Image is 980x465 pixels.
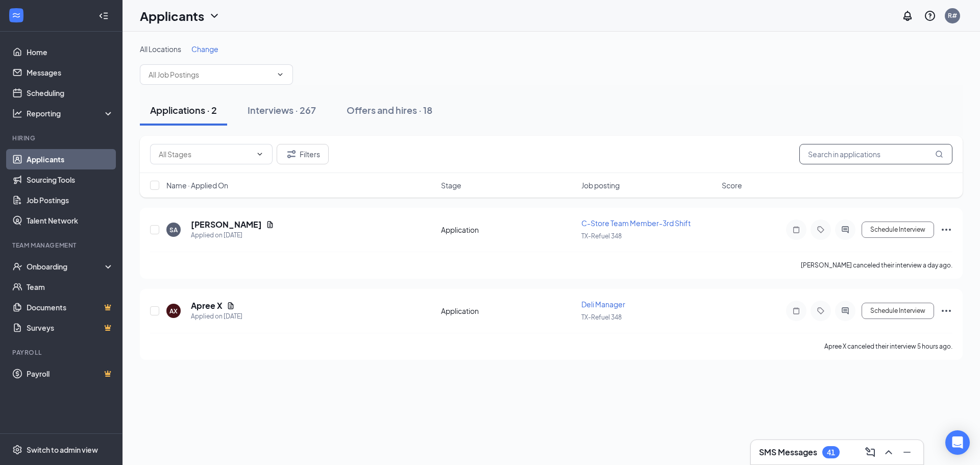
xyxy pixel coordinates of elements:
[839,307,851,315] svg: ActiveChat
[27,83,114,103] a: Scheduling
[899,444,915,460] button: Minimize
[924,10,936,22] svg: QuestionInfo
[799,144,952,164] input: Search in applications
[883,446,895,458] svg: ChevronUp
[191,230,274,240] div: Applied on [DATE]
[191,311,242,322] div: Applied on [DATE]
[815,226,827,234] svg: Tag
[150,104,217,116] div: Applications · 2
[948,11,957,20] div: R#
[276,70,284,79] svg: ChevronDown
[790,307,802,315] svg: Note
[945,430,970,455] div: Open Intercom Messenger
[27,108,114,118] div: Reporting
[581,180,620,190] span: Job posting
[581,232,622,240] span: TX-Refuel 348
[248,104,316,116] div: Interviews · 267
[581,313,622,321] span: TX-Refuel 348
[208,10,220,22] svg: ChevronDown
[169,307,178,315] div: AX
[191,300,223,311] h5: Apree X
[815,307,827,315] svg: Tag
[581,300,625,309] span: Deli Manager
[12,261,22,272] svg: UserCheck
[166,180,228,190] span: Name · Applied On
[140,44,181,54] span: All Locations
[722,180,742,190] span: Score
[27,149,114,169] a: Applicants
[347,104,432,116] div: Offers and hires · 18
[12,348,112,357] div: Payroll
[27,297,114,317] a: DocumentsCrown
[441,225,575,235] div: Application
[27,169,114,190] a: Sourcing Tools
[11,10,21,20] svg: WorkstreamLogo
[140,7,204,25] h1: Applicants
[790,226,802,234] svg: Note
[27,317,114,338] a: SurveysCrown
[169,226,178,234] div: SA
[940,305,952,317] svg: Ellipses
[27,42,114,62] a: Home
[27,62,114,83] a: Messages
[862,444,878,460] button: ComposeMessage
[27,445,98,455] div: Switch to admin view
[149,69,272,80] input: All Job Postings
[159,149,252,160] input: All Stages
[285,148,298,160] svg: Filter
[227,302,235,310] svg: Document
[191,44,218,54] span: Change
[12,108,22,118] svg: Analysis
[256,150,264,158] svg: ChevronDown
[441,306,575,316] div: Application
[277,144,329,164] button: Filter Filters
[901,10,914,22] svg: Notifications
[12,134,112,142] div: Hiring
[27,363,114,384] a: PayrollCrown
[12,241,112,250] div: Team Management
[862,222,934,238] button: Schedule Interview
[901,446,913,458] svg: Minimize
[935,150,943,158] svg: MagnifyingGlass
[441,180,461,190] span: Stage
[27,190,114,210] a: Job Postings
[99,11,109,21] svg: Collapse
[880,444,897,460] button: ChevronUp
[27,261,105,272] div: Onboarding
[862,303,934,319] button: Schedule Interview
[191,219,262,230] h5: [PERSON_NAME]
[12,445,22,455] svg: Settings
[940,224,952,236] svg: Ellipses
[839,226,851,234] svg: ActiveChat
[801,260,952,271] div: [PERSON_NAME] canceled their interview a day ago.
[864,446,876,458] svg: ComposeMessage
[827,448,835,457] div: 41
[759,447,817,458] h3: SMS Messages
[266,221,274,229] svg: Document
[27,277,114,297] a: Team
[824,341,952,352] div: Apree X canceled their interview 5 hours ago.
[581,218,691,228] span: C-Store Team Member-3rd Shift
[27,210,114,231] a: Talent Network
